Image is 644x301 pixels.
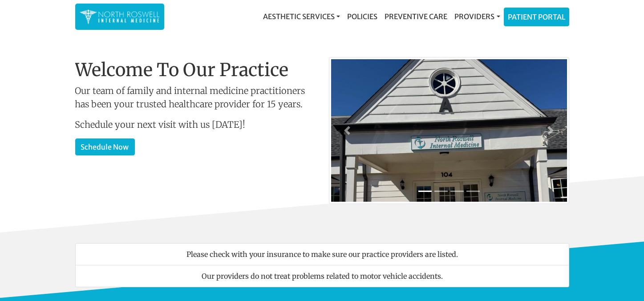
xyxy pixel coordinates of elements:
h1: Welcome To Our Practice [75,59,316,81]
li: Our providers do not treat problems related to motor vehicle accidents. [75,265,569,287]
a: Preventive Care [381,8,451,25]
a: Providers [451,8,503,25]
a: Policies [344,8,381,25]
a: Patient Portal [504,8,569,26]
p: Schedule your next visit with us [DATE]! [75,118,316,131]
a: Aesthetic Services [259,8,344,25]
a: Schedule Now [75,138,135,155]
img: North Roswell Internal Medicine [80,8,160,25]
li: Please check with your insurance to make sure our practice providers are listed. [75,243,569,265]
p: Our team of family and internal medicine practitioners has been your trusted healthcare provider ... [75,84,316,111]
